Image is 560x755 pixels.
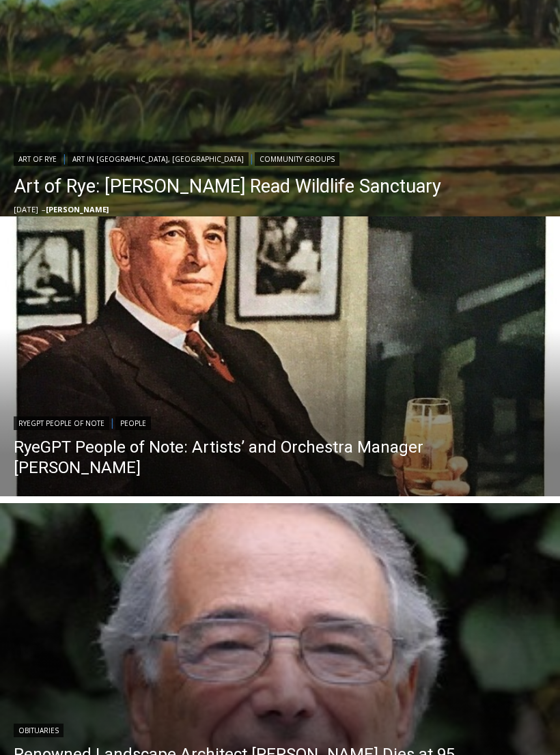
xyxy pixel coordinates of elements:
[14,414,546,431] div: |
[4,141,134,193] span: Open Tues. - Sun. [PHONE_NUMBER]
[14,173,441,201] a: Art of Rye: [PERSON_NAME] Read Wildlife Sanctuary
[46,205,109,215] a: [PERSON_NAME]
[68,153,249,167] a: Art in [GEOGRAPHIC_DATA], [GEOGRAPHIC_DATA]
[1,137,137,170] a: Open Tues. - Sun. [PHONE_NUMBER]
[14,438,546,479] a: RyeGPT People of Note: Artists’ and Orchestra Manager [PERSON_NAME]
[14,153,61,167] a: Art of Rye
[14,150,441,167] div: | |
[42,205,46,215] span: –
[14,417,109,431] a: RyeGPT People of Note
[255,153,339,167] a: Community Groups
[14,205,38,215] time: [DATE]
[14,724,64,738] a: Obituaries
[115,417,151,431] a: People
[141,85,201,163] div: "the precise, almost orchestrated movements of cutting and assembling sushi and [PERSON_NAME] mak...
